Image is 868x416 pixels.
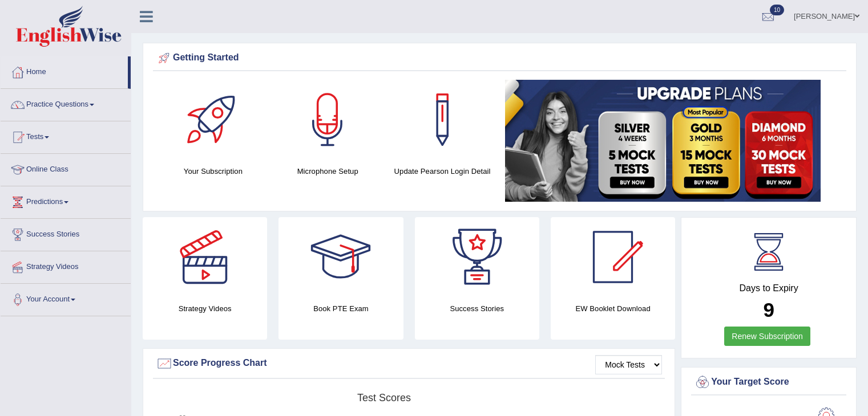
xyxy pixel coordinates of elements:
h4: Book PTE Exam [278,303,403,315]
h4: Strategy Videos [143,303,267,315]
div: Your Target Score [694,374,843,391]
a: Success Stories [1,219,131,247]
b: 9 [763,299,774,321]
a: Online Class [1,154,131,182]
a: Strategy Videos [1,251,131,280]
div: Getting Started [156,50,843,67]
h4: Your Subscription [162,165,265,177]
h4: Days to Expiry [694,283,843,293]
span: 10 [770,5,784,15]
a: Tests [1,121,131,150]
img: small5.jpg [505,80,821,202]
a: Predictions [1,186,131,215]
a: Your Account [1,284,131,312]
h4: Microphone Setup [276,165,380,177]
h4: Update Pearson Login Detail [391,165,494,177]
h4: EW Booklet Download [551,303,675,315]
div: Score Progress Chart [156,355,662,372]
a: Renew Subscription [724,327,810,346]
a: Home [1,56,128,85]
a: Practice Questions [1,89,131,117]
h4: Success Stories [415,303,539,315]
tspan: Test scores [357,392,411,403]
